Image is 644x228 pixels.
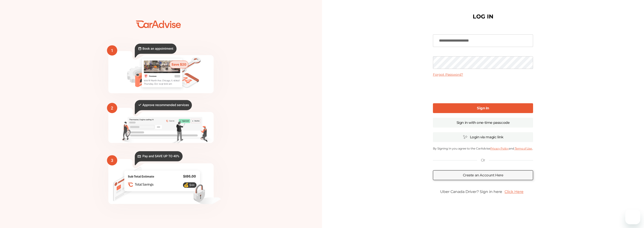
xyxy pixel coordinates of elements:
[514,147,532,150] a: Terms of Use
[433,147,533,150] p: By Signing In you agree to the CarAdvise and .
[433,103,533,113] a: Sign In
[440,189,502,194] span: Uber Canada Driver? Sign in here
[433,170,533,180] a: Create an Account Here
[184,183,189,188] text: 💰
[490,147,509,150] a: Privacy Policy
[447,80,519,99] iframe: reCAPTCHA
[625,209,640,224] iframe: Button to launch messaging window
[502,187,526,196] a: Click Here
[463,135,468,139] img: magic_icon.32c66aac.svg
[481,158,485,163] p: Or
[433,132,533,142] a: Login via magic link
[433,118,533,128] a: Sign in with one-time passcode
[473,14,493,19] h1: LOG IN
[477,106,489,110] b: Sign In
[433,72,463,77] a: Forgot Password?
